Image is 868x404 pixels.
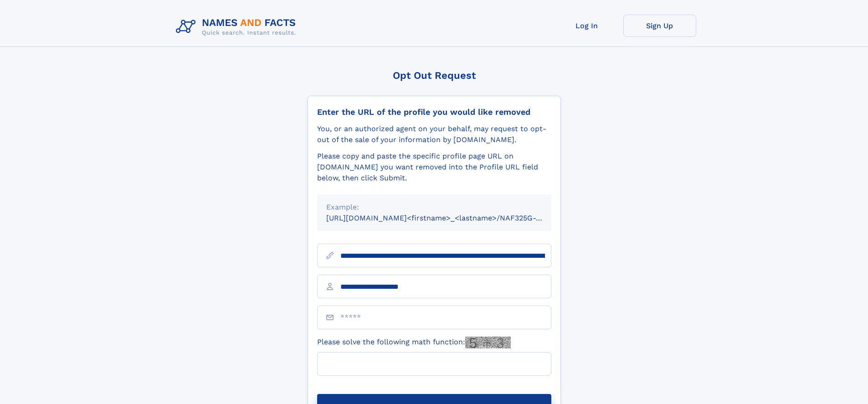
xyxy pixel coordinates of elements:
[172,15,303,39] img: Logo Names and Facts
[317,151,551,184] div: Please copy and paste the specific profile page URL on [DOMAIN_NAME] you want removed into the Pr...
[326,202,542,213] div: Example:
[550,15,623,37] a: Log In
[317,337,511,348] label: Please solve the following math function:
[317,107,551,117] div: Enter the URL of the profile you would like removed
[308,70,561,81] div: Opt Out Request
[623,15,696,37] a: Sign Up
[326,214,569,222] small: [URL][DOMAIN_NAME]<firstname>_<lastname>/NAF325G-xxxxxxxx
[317,123,551,145] div: You, or an authorized agent on your behalf, may request to opt-out of the sale of your informatio...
